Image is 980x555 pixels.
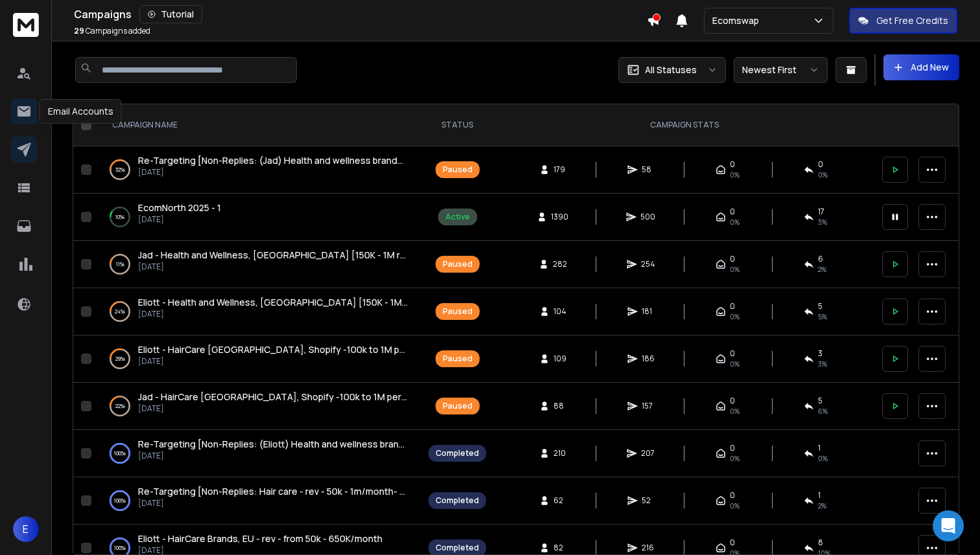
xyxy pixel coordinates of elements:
[642,401,655,411] span: 157
[114,447,126,460] p: 100 %
[818,359,827,369] span: 3 %
[114,541,126,554] p: 100 %
[138,262,408,272] p: [DATE]
[730,443,735,453] span: 0
[114,494,126,507] p: 100 %
[138,391,408,403] a: Jad - HairCare [GEOGRAPHIC_DATA], Shopify -100k to 1M per month
[138,356,408,367] p: [DATE]
[818,443,821,453] span: 1
[97,146,421,194] td: 32%Re-Targeting [Non-Replies: (Jad) Health and wellness brands US - 50k - 1m/month (Storeleads) p...
[97,104,421,146] th: CAMPAIGN NAME
[139,5,202,23] button: Tutorial
[13,516,39,542] button: E
[116,258,124,271] p: 11 %
[730,159,735,170] span: 0
[554,543,566,553] span: 82
[97,335,421,383] td: 29%Eliott - HairCare [GEOGRAPHIC_DATA], Shopify -100k to 1M per month[DATE]
[138,532,382,545] a: Eliott - HairCare Brands, EU - rev - from 50k - 650K/month
[818,254,823,264] span: 6
[551,212,568,222] span: 1390
[138,154,565,166] span: Re-Targeting [Non-Replies: (Jad) Health and wellness brands US - 50k - 1m/month (Storeleads) p1]
[730,348,735,359] span: 0
[818,453,828,464] span: 0 %
[554,164,566,175] span: 179
[138,296,408,309] a: Eliott - Health and Wellness, [GEOGRAPHIC_DATA] [150K - 1M rev]
[138,167,408,177] p: [DATE]
[554,401,566,411] span: 88
[730,311,740,322] span: 0%
[443,259,472,269] div: Paused
[730,217,740,227] span: 0%
[436,543,479,553] div: Completed
[712,14,764,27] p: Ecomswap
[818,170,828,180] span: 0 %
[730,264,740,275] span: 0%
[818,217,827,227] span: 3 %
[818,301,822,311] span: 5
[734,57,828,83] button: Newest First
[553,259,567,269] span: 282
[443,164,472,175] div: Paused
[554,306,566,317] span: 104
[642,164,655,175] span: 58
[849,8,957,34] button: Get Free Credits
[97,430,421,477] td: 100%Re-Targeting [Non-Replies: (Eliott) Health and wellness brands US - 50k - 1m/month (Storelead...
[642,495,655,506] span: 52
[554,448,566,459] span: 210
[421,104,494,146] th: STATUS
[818,264,826,275] span: 2 %
[138,485,524,497] span: Re-Targeting [Non-Replies: Hair care - rev - 50k - 1m/month- [GEOGRAPHIC_DATA] (Jad)]
[933,510,964,541] div: Open Intercom Messenger
[730,170,740,180] span: 0%
[97,241,421,288] td: 11%Jad - Health and Wellness, [GEOGRAPHIC_DATA] [150K - 1M rev][DATE]
[138,214,221,225] p: [DATE]
[645,63,697,76] p: All Statuses
[818,396,822,406] span: 5
[730,207,735,217] span: 0
[97,477,421,525] td: 100%Re-Targeting [Non-Replies: Hair care - rev - 50k - 1m/month- [GEOGRAPHIC_DATA] (Jad)][DATE]
[876,14,948,27] p: Get Free Credits
[642,306,655,317] span: 181
[445,212,470,222] div: Active
[730,254,735,264] span: 0
[818,348,822,359] span: 3
[115,352,125,365] p: 29 %
[554,354,566,364] span: 109
[138,309,408,319] p: [DATE]
[494,104,874,146] th: CAMPAIGN STATS
[818,501,826,511] span: 2 %
[730,396,735,406] span: 0
[74,25,84,36] span: 29
[436,448,479,459] div: Completed
[138,343,408,356] a: Eliott - HairCare [GEOGRAPHIC_DATA], Shopify -100k to 1M per month
[642,543,655,553] span: 216
[115,305,125,318] p: 24 %
[115,210,124,223] p: 10 %
[40,99,122,124] div: Email Accounts
[730,359,740,369] span: 0%
[138,343,438,356] span: Eliott - HairCare [GEOGRAPHIC_DATA], Shopify -100k to 1M per month
[730,501,740,511] span: 0%
[641,259,655,269] span: 254
[115,163,125,176] p: 32 %
[730,538,735,548] span: 0
[730,453,740,464] span: 0%
[74,5,647,23] div: Campaigns
[818,490,821,501] span: 1
[74,26,150,36] p: Campaigns added
[818,207,824,217] span: 17
[640,212,655,222] span: 500
[883,54,959,80] button: Add New
[138,201,221,214] a: EcomNorth 2025 - 1
[138,451,408,461] p: [DATE]
[818,538,823,548] span: 8
[138,403,408,414] p: [DATE]
[730,406,740,416] span: 0%
[138,249,408,262] a: Jad - Health and Wellness, [GEOGRAPHIC_DATA] [150K - 1M rev]
[436,495,479,506] div: Completed
[641,448,655,459] span: 207
[138,438,408,451] a: Re-Targeting [Non-Replies: (Eliott) Health and wellness brands US - 50k - 1m/month (Storeleads) p2]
